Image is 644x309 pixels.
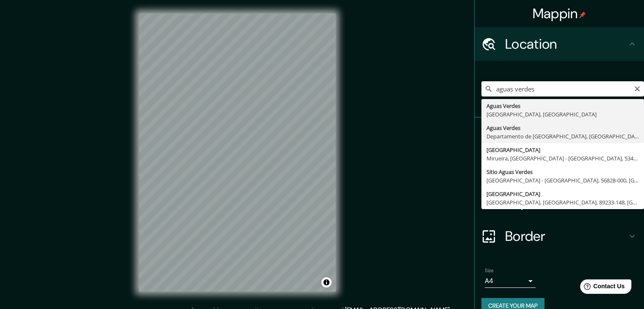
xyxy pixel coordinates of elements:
button: Toggle attribution [321,277,332,287]
h4: Border [505,228,627,245]
label: Size [485,267,494,274]
div: [GEOGRAPHIC_DATA] [486,190,639,198]
div: [GEOGRAPHIC_DATA] [486,146,639,154]
div: Aguas Verdes [486,102,639,110]
div: [GEOGRAPHIC_DATA], [GEOGRAPHIC_DATA], 89233-148, [GEOGRAPHIC_DATA] [486,198,639,207]
h4: Layout [505,194,627,211]
div: [GEOGRAPHIC_DATA] - [GEOGRAPHIC_DATA], 56828-000, [GEOGRAPHIC_DATA] [486,176,639,185]
h4: Mappin [533,5,586,22]
button: Clear [634,84,641,92]
div: Layout [475,185,644,219]
h4: Location [505,36,627,52]
div: Style [475,152,644,185]
div: Aguas Verdes [486,124,639,132]
img: pin-icon.png [579,11,586,18]
div: Sitio Aguas Verdes [486,168,639,176]
div: Border [475,219,644,253]
div: [GEOGRAPHIC_DATA], [GEOGRAPHIC_DATA] [486,110,639,119]
div: Location [475,27,644,61]
input: Pick your city or area [481,81,644,97]
div: Pins [475,118,644,152]
iframe: Help widget launcher [569,276,635,300]
div: Mirueira, [GEOGRAPHIC_DATA] - [GEOGRAPHIC_DATA], 53405-190, [GEOGRAPHIC_DATA] [486,154,639,163]
div: Departamento de [GEOGRAPHIC_DATA], [GEOGRAPHIC_DATA] [486,132,639,141]
canvas: Map [139,14,336,292]
div: A4 [485,274,536,288]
